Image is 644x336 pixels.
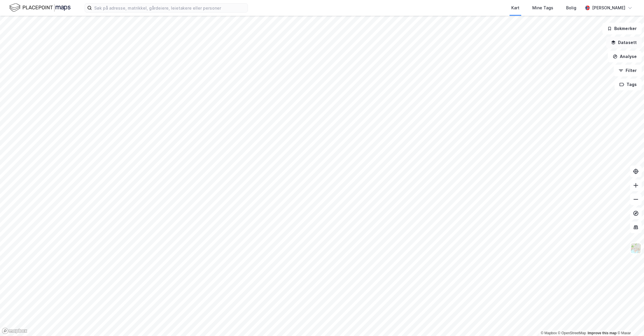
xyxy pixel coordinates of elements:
div: Kart [511,4,519,11]
a: Improve this map [588,331,617,335]
a: OpenStreetMap [558,331,586,335]
button: Bokmerker [602,23,642,34]
img: logo.f888ab2527a4732fd821a326f86c7f29.svg [9,3,71,13]
a: Mapbox homepage [2,328,27,334]
div: Bolig [566,4,576,11]
input: Søk på adresse, matrikkel, gårdeiere, leietakere eller personer [92,3,248,12]
button: Filter [614,65,642,76]
div: Kontrollprogram for chat [615,308,644,336]
a: Mapbox [541,331,557,335]
button: Datasett [606,37,642,48]
div: Mine Tags [532,4,553,11]
button: Tags [615,79,642,90]
button: Analyse [608,51,642,62]
iframe: Chat Widget [615,308,644,336]
div: [PERSON_NAME] [592,4,625,11]
img: Z [630,243,641,254]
